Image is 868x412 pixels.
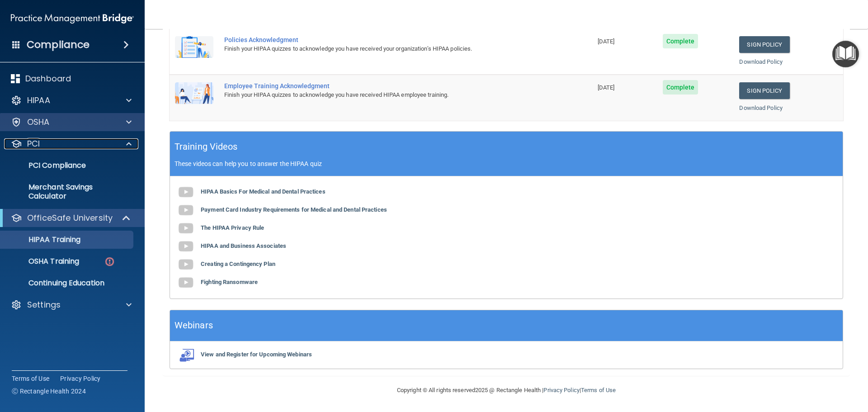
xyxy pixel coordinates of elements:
[27,95,50,106] p: HIPAA
[201,206,387,213] b: Payment Card Industry Requirements for Medical and Dental Practices
[27,117,50,128] p: OSHA
[60,374,101,383] a: Privacy Policy
[201,242,286,249] b: HIPAA and Business Associates
[201,279,258,285] b: Fighting Ransomware
[175,139,238,155] h5: Training Videos
[739,82,789,99] a: Sign Policy
[177,274,195,292] img: gray_youtube_icon.38fcd6cc.png
[177,201,195,219] img: gray_youtube_icon.38fcd6cc.png
[6,235,80,244] p: HIPAA Training
[201,188,325,195] b: HIPAA Basics For Medical and Dental Practices
[177,237,195,256] img: gray_youtube_icon.38fcd6cc.png
[11,138,132,149] a: PCI
[177,219,195,237] img: gray_youtube_icon.38fcd6cc.png
[11,95,132,106] a: HIPAA
[27,299,61,310] p: Settings
[175,160,838,167] p: These videos can help you to answer the HIPAA quiz
[581,387,616,393] a: Terms of Use
[341,376,671,405] div: Copyright © All rights reserved 2025 @ Rectangle Health | |
[11,117,132,128] a: OSHA
[598,38,615,45] span: [DATE]
[11,299,132,310] a: Settings
[27,213,113,223] p: OfficeSafe University
[598,84,615,91] span: [DATE]
[12,374,49,383] a: Terms of Use
[11,9,134,28] img: PMB logo
[6,279,129,288] p: Continuing Education
[177,348,195,362] img: webinarIcon.c7ebbf15.png
[27,38,90,51] h4: Compliance
[27,138,40,149] p: PCI
[201,351,312,358] b: View and Register for Upcoming Webinars
[177,183,195,201] img: gray_youtube_icon.38fcd6cc.png
[663,34,698,48] span: Complete
[224,43,547,54] div: Finish your HIPAA quizzes to acknowledge you have received your organization’s HIPAA policies.
[201,224,264,231] b: The HIPAA Privacy Rule
[12,387,86,396] span: Ⓒ Rectangle Health 2024
[104,256,115,267] img: danger-circle.6113f641.png
[543,387,579,393] a: Privacy Policy
[6,257,79,266] p: OSHA Training
[224,90,547,100] div: Finish your HIPAA quizzes to acknowledge you have received HIPAA employee training.
[201,260,275,267] b: Creating a Contingency Plan
[739,58,783,65] a: Download Policy
[663,80,698,95] span: Complete
[6,183,129,201] p: Merchant Savings Calculator
[175,317,213,333] h5: Webinars
[6,161,129,170] p: PCI Compliance
[224,36,547,43] div: Policies Acknowledgment
[11,73,132,84] a: Dashboard
[739,104,783,111] a: Download Policy
[177,256,195,274] img: gray_youtube_icon.38fcd6cc.png
[25,73,71,84] p: Dashboard
[11,74,20,83] img: dashboard.aa5b2476.svg
[739,36,789,53] a: Sign Policy
[832,41,859,67] button: Open Resource Center
[224,82,547,90] div: Employee Training Acknowledgment
[11,213,131,223] a: OfficeSafe University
